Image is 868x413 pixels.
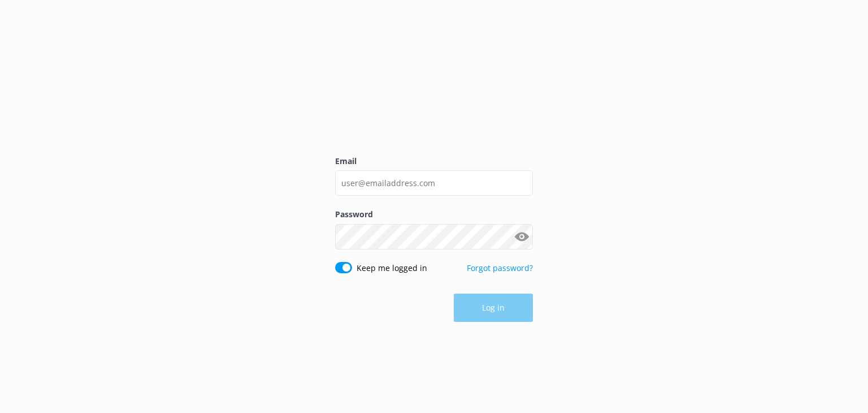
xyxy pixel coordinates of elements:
[467,263,533,273] a: Forgot password?
[357,262,427,274] label: Keep me logged in
[510,225,533,248] button: Show password
[335,208,533,221] label: Password
[335,170,533,196] input: user@emailaddress.com
[335,155,533,167] label: Email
